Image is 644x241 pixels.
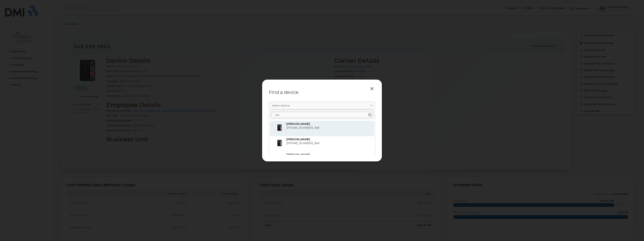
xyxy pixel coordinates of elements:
span: Select device [272,104,290,107]
img: iPhone_11.jpg [276,124,283,131]
span: [PHONE_NUMBER], Bell [286,142,319,145]
span: [PHONE_NUMBER], Bell [286,126,319,130]
strong: [PERSON_NAME] [286,138,310,141]
div: [PERSON_NAME][PHONE_NUMBER], Bell [270,136,374,152]
a: Select device [269,102,375,109]
div: [PERSON_NAME][PHONE_NUMBER], Bell [270,152,374,167]
div: Find a device [269,90,375,95]
div: [PERSON_NAME][PHONE_NUMBER], Bell [270,121,374,136]
img: iPhone_11.jpg [276,139,283,147]
strong: [PERSON_NAME] [286,122,310,126]
strong: [PERSON_NAME] [286,153,310,156]
input: Enter name or device number [271,112,373,118]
